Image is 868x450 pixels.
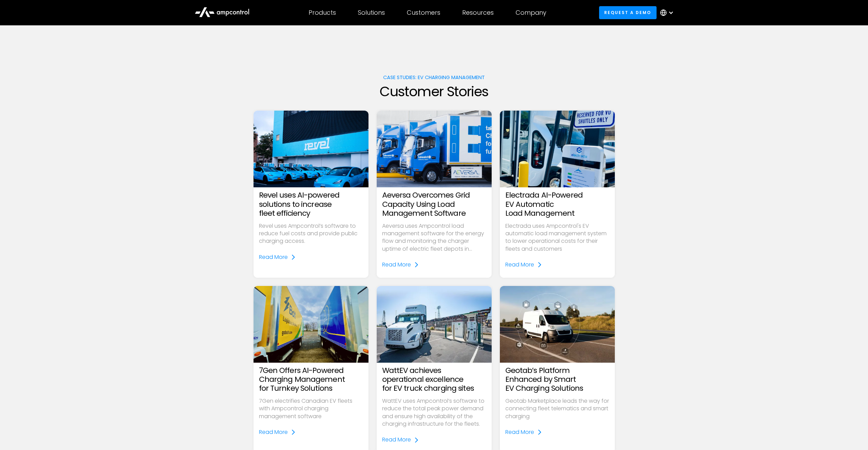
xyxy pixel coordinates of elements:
[254,75,615,80] h1: Case Studies: EV charging management
[462,9,494,16] div: Resources
[309,9,336,16] div: Products
[254,83,615,100] h2: Customer Stories
[407,9,440,16] div: Customers
[382,261,419,268] a: Read More
[505,366,609,393] h3: Geotab’s Platform Enhanced by Smart EV Charging Solutions
[259,253,296,261] a: Read More
[259,253,288,261] div: Read More
[382,191,486,218] h3: Aeversa Overcomes Grid Capacity Using Load Management Software
[358,9,385,16] div: Solutions
[259,366,363,393] h3: 7Gen Offers AI-Powered Charging Management for Turnkey Solutions
[505,428,542,436] a: Read More
[599,6,657,19] a: Request a demo
[259,428,296,436] a: Read More
[505,261,534,268] div: Read More
[505,191,609,218] h3: Electrada AI-Powered EV Automatic Load Management
[382,436,419,443] a: Read More
[516,9,546,16] div: Company
[259,191,363,218] h3: Revel uses AI-powered solutions to increase fleet efficiency
[505,397,609,420] p: Geotab Marketplace leads the way for connecting fleet telematics and smart charging
[505,261,542,268] a: Read More
[259,428,288,436] div: Read More
[382,222,486,253] p: Aeversa uses Ampcontrol load management software for the energy flow and monitoring the charger u...
[505,428,534,436] div: Read More
[382,366,486,393] h3: WattEV achieves operational excellence for EV truck charging sites
[382,261,411,268] div: Read More
[259,397,363,420] p: 7Gen electrifies Canadian EV fleets with Ampcontrol charging management software
[505,222,609,253] p: Electrada uses Ampcontrol's EV automatic load management system to lower operational costs for th...
[382,436,411,443] div: Read More
[382,397,486,428] p: WattEV uses Ampcontrol’s software to reduce the total peak power demand and ensure high availabil...
[259,222,363,245] p: Revel uses Ampcontrol’s software to reduce fuel costs and provide public charging access.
